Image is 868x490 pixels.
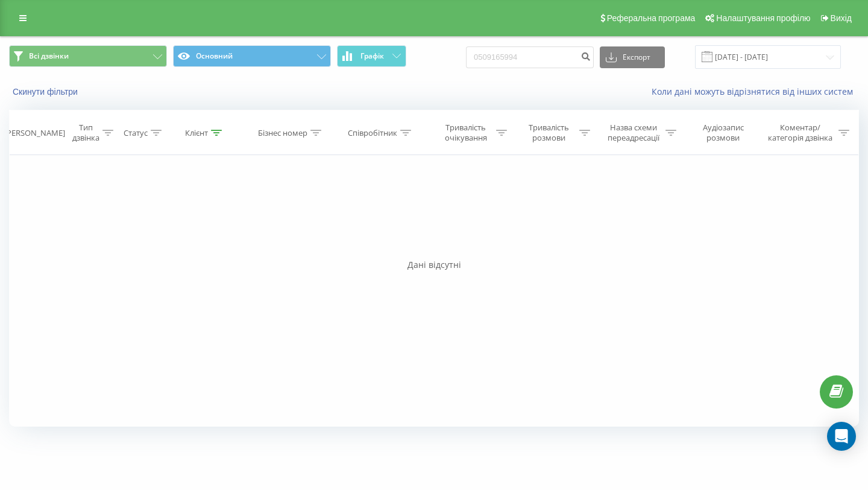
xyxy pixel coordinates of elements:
div: Тип дзвінка [72,122,99,143]
button: Графік [337,45,406,67]
div: Бізнес номер [258,128,307,138]
div: Співробітник [348,128,397,138]
div: Open Intercom Messenger [827,422,856,451]
div: Аудіозапис розмови [690,122,756,143]
div: Коментар/категорія дзвінка [765,122,835,143]
div: Клієнт [185,128,208,138]
button: Всі дзвінки [9,45,167,67]
div: [PERSON_NAME] [4,128,65,138]
button: Експорт [600,46,665,68]
span: Графік [360,52,384,60]
span: Вихід [831,13,852,23]
div: Тривалість розмови [521,122,576,143]
span: Реферальна програма [607,13,696,23]
div: Назва схеми переадресації [604,122,662,143]
div: Дані відсутні [9,259,859,271]
button: Основний [173,45,331,67]
span: Всі дзвінки [29,51,69,61]
button: Скинути фільтри [9,86,84,97]
div: Статус [124,128,148,138]
input: Пошук за номером [466,46,594,68]
span: Налаштування профілю [716,13,810,23]
a: Коли дані можуть відрізнятися вiд інших систем [652,86,859,97]
div: Тривалість очікування [438,122,494,143]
